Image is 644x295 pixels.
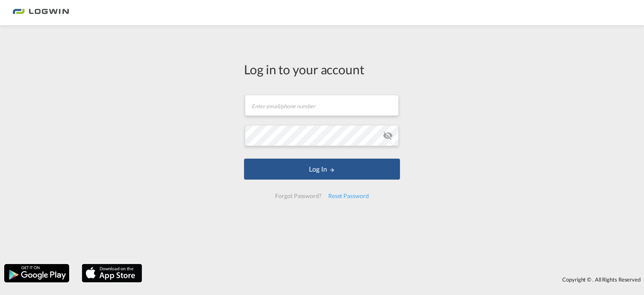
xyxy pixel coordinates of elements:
div: Copyright © . All Rights Reserved [146,272,644,287]
div: Reset Password [325,188,372,204]
button: LOGIN [244,159,400,180]
input: Enter email/phone number [245,95,399,116]
md-icon: icon-eye-off [383,131,393,141]
img: google.png [3,263,70,283]
div: Forgot Password? [272,188,325,204]
img: bc73a0e0d8c111efacd525e4c8ad7d32.png [13,3,69,22]
img: apple.png [81,263,143,283]
div: Log in to your account [244,60,400,78]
